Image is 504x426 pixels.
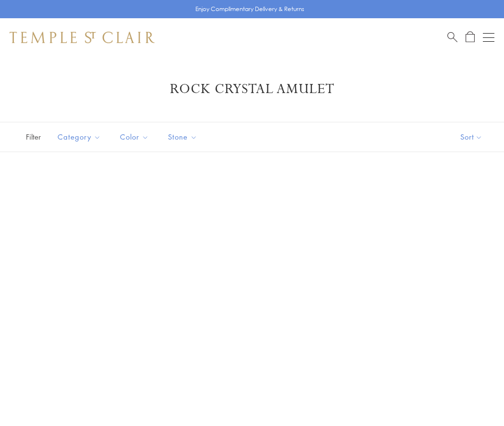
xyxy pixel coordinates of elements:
[483,32,494,43] button: Open navigation
[50,126,108,148] button: Category
[113,126,156,148] button: Color
[195,4,304,14] p: Enjoy Complimentary Delivery & Returns
[115,131,156,143] span: Color
[161,126,204,148] button: Stone
[10,32,155,43] img: Temple St. Clair
[439,122,504,152] button: Show sort by
[447,31,457,43] a: Search
[24,81,480,98] h1: Rock Crystal Amulet
[163,131,204,143] span: Stone
[466,31,475,43] a: Open Shopping Bag
[53,131,108,143] span: Category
